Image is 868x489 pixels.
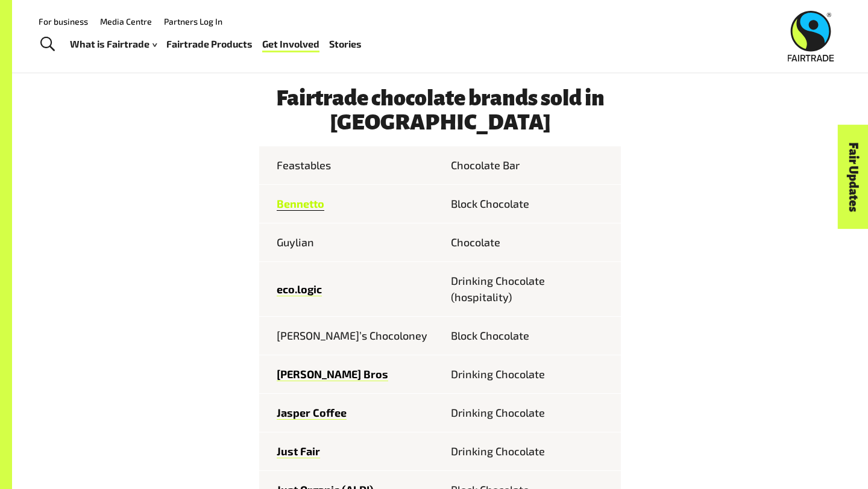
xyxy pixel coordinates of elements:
a: [PERSON_NAME] Bros [277,367,388,381]
a: Just Fair [277,444,320,458]
td: Block Chocolate [440,317,621,355]
td: Drinking Chocolate [440,394,621,432]
td: Guylian [259,223,440,262]
h3: Fairtrade chocolate brands sold in [GEOGRAPHIC_DATA] [259,86,621,134]
a: Bennetto [277,197,324,211]
td: Drinking Chocolate [440,355,621,394]
a: For business [39,16,88,26]
td: Chocolate Bar [440,146,621,185]
a: Stories [329,36,362,53]
td: Feastables [259,146,440,185]
a: Get Involved [262,36,319,53]
td: Chocolate [440,223,621,262]
a: Jasper Coffee [277,406,347,420]
img: Fairtrade Australia New Zealand logo [788,11,834,61]
a: eco.logic [277,282,322,296]
td: [PERSON_NAME]’s Chocoloney [259,317,440,355]
td: Block Chocolate [440,185,621,223]
a: Toggle Search [33,30,62,60]
td: Drinking Chocolate (hospitality) [440,262,621,317]
a: Partners Log In [164,16,222,26]
a: Fairtrade Products [166,36,253,53]
td: Drinking Chocolate [440,432,621,471]
a: Media Centre [100,16,152,26]
a: What is Fairtrade [70,36,157,53]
